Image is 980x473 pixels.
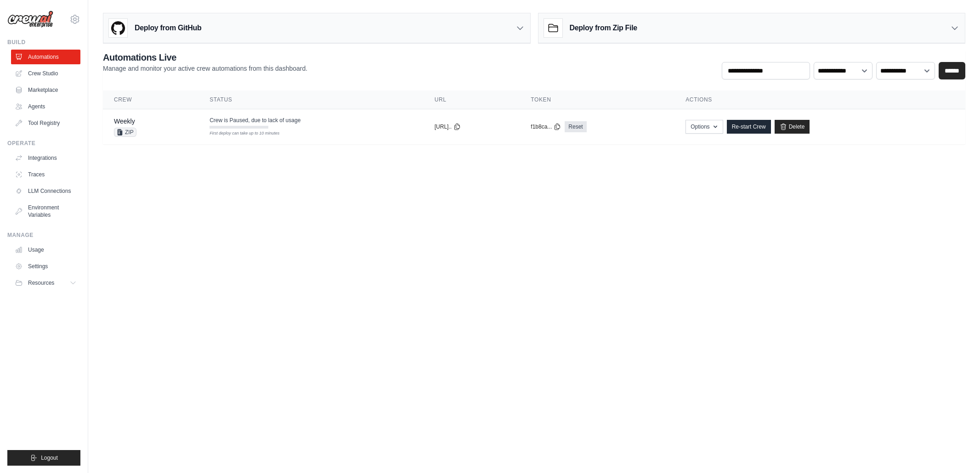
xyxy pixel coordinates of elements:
a: Traces [11,167,80,182]
span: ZIP [114,128,136,137]
a: LLM Connections [11,184,80,198]
th: URL [424,90,520,109]
a: Environment Variables [11,200,80,222]
a: Weekly [114,118,135,125]
a: Marketplace [11,83,80,97]
th: Status [198,90,424,109]
div: Build [7,39,80,46]
a: Tool Registry [11,116,80,130]
div: Operate [7,140,80,147]
h3: Deploy from Zip File [570,23,637,34]
span: Resources [28,279,54,287]
button: Logout [7,450,80,466]
th: Actions [674,90,965,109]
a: Integrations [11,151,80,165]
button: f1b8ca... [531,123,561,130]
th: Crew [103,90,198,109]
div: First deploy can take up to 10 minutes [210,130,268,137]
th: Token [520,90,674,109]
a: Delete [775,120,810,134]
a: Agents [11,99,80,114]
span: Logout [41,454,58,462]
div: Manage [7,231,80,239]
span: Crew is Paused, due to lack of usage [210,117,300,124]
img: GitHub Logo [109,19,127,37]
a: Crew Studio [11,66,80,81]
h3: Deploy from GitHub [135,23,201,34]
p: Manage and monitor your active crew automations from this dashboard. [103,64,307,73]
button: Resources [11,276,80,290]
a: Re-start Crew [727,120,771,134]
a: Settings [11,259,80,274]
a: Reset [565,121,586,132]
button: Options [685,120,723,134]
a: Usage [11,242,80,257]
a: Automations [11,50,80,64]
img: Logo [7,11,53,28]
h2: Automations Live [103,51,307,64]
